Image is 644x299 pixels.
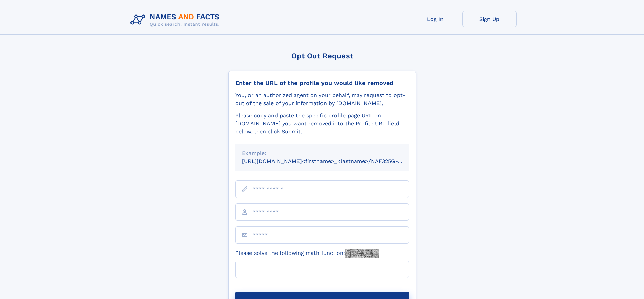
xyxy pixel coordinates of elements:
[228,52,416,60] div: Opt Out Request
[128,11,225,29] img: Logo Names and Facts
[242,158,422,165] small: [URL][DOMAIN_NAME]<firstname>_<lastname>/NAF325G-xxxxxxxx
[242,149,402,157] div: Example:
[235,91,409,108] div: You, or an authorized agent on your behalf, may request to opt-out of the sale of your informatio...
[235,112,409,136] div: Please copy and paste the specific profile page URL on [DOMAIN_NAME] you want removed into the Pr...
[235,79,409,87] div: Enter the URL of the profile you would like removed
[462,11,517,27] a: Sign Up
[235,249,379,258] label: Please solve the following math function:
[408,11,462,27] a: Log In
